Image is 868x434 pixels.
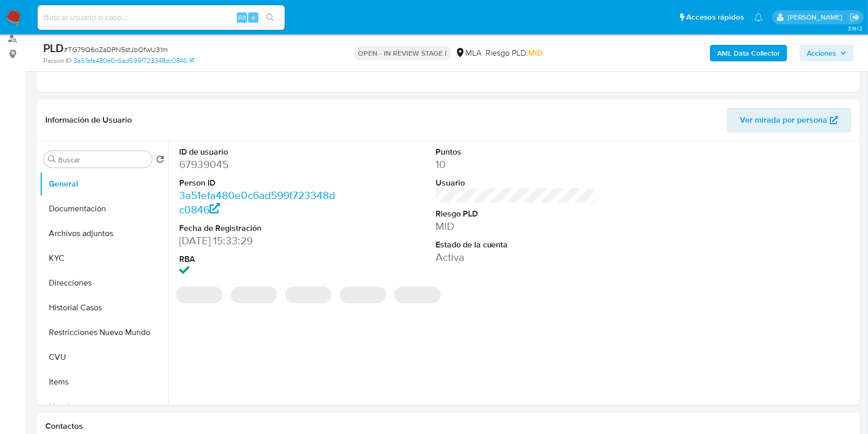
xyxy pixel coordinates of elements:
a: Salir [849,12,860,23]
dt: Person ID [179,177,340,189]
dd: Activa [436,250,596,264]
button: AML Data Collector [710,45,787,61]
b: AML Data Collector [717,45,780,61]
button: Acciones [800,45,854,61]
p: patricia.mayol@mercadolibre.com [788,12,846,22]
span: ‌ [285,287,332,303]
a: Notificaciones [754,13,763,22]
button: Documentación [40,196,168,221]
span: Alt [238,12,246,22]
span: Accesos rápidos [686,12,744,23]
button: Direcciones [40,271,168,295]
button: Archivos adjuntos [40,221,168,246]
button: Historial Casos [40,295,168,320]
h1: Información de Usuario [45,115,132,125]
dt: Usuario [436,177,596,189]
dt: Fecha de Registración [179,223,340,234]
dt: Estado de la cuenta [436,239,596,251]
h1: Contactos [45,421,852,431]
dt: Puntos [436,146,596,158]
b: PLD [43,40,64,56]
button: Buscar [48,155,56,163]
input: Buscar [58,155,148,164]
a: 3a51efa480e0c6ad599f723348dc0846 [179,188,335,217]
dd: [DATE] 15:33:29 [179,233,340,248]
dd: 67939045 [179,157,340,172]
button: Volver al orden por defecto [156,155,164,166]
button: Lista Interna [40,394,168,419]
span: Riesgo PLD: [485,47,543,59]
span: MID [528,47,543,59]
span: ‌ [176,287,222,303]
span: Ver mirada por persona [740,108,827,132]
button: KYC [40,246,168,271]
div: MLA [455,47,481,59]
button: General [40,172,168,196]
dt: RBA [179,254,340,265]
dd: MID [436,219,596,233]
button: search-icon [259,10,281,25]
span: ‌ [394,287,441,303]
button: Ver mirada por persona [726,108,852,132]
span: ‌ [340,287,386,303]
a: 3a51efa480e0c6ad599f723348dc0846 [74,56,194,65]
p: OPEN - IN REVIEW STAGE I [354,46,451,60]
span: Acciones [807,45,836,61]
dt: Riesgo PLD [436,208,596,220]
span: s [252,12,255,22]
input: Buscar usuario o caso... [38,11,285,24]
b: Person ID [43,56,72,65]
button: Restricciones Nuevo Mundo [40,320,168,345]
button: CVU [40,345,168,370]
dd: 10 [436,157,596,172]
span: 3.161.2 [848,24,863,32]
dt: ID de usuario [179,146,340,158]
button: Items [40,370,168,394]
span: ‌ [231,287,277,303]
span: # TG79Q6oZaDPN5stJbOfwU31m [64,44,168,55]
